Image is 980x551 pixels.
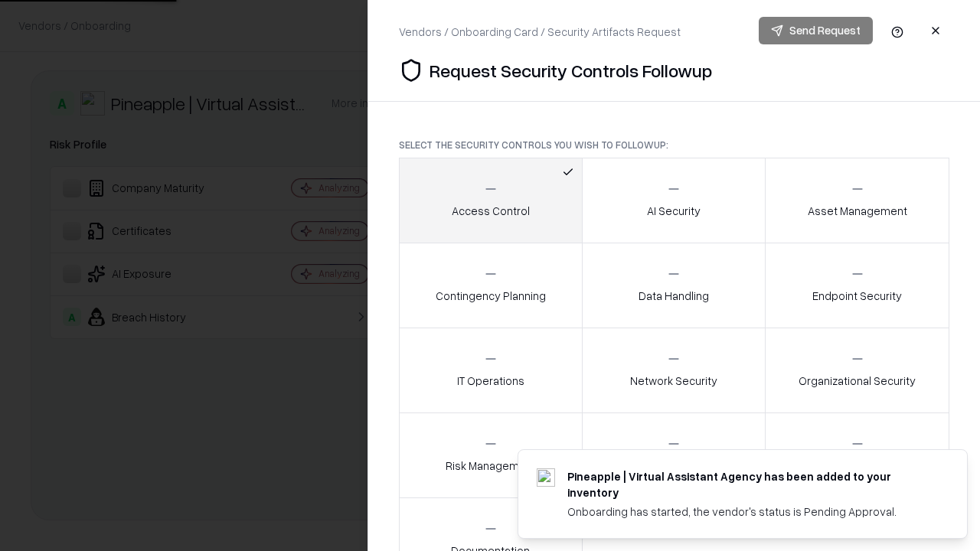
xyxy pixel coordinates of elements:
p: Asset Management [808,203,907,219]
div: Pineapple | Virtual Assistant Agency has been added to your inventory [567,468,930,500]
p: Organizational Security [799,373,916,389]
button: Network Security [582,328,766,413]
div: Vendors / Onboarding Card / Security Artifacts Request [399,24,681,40]
button: Access Control [399,158,583,243]
button: Contingency Planning [399,243,583,328]
p: Risk Management [446,458,536,474]
button: IT Operations [399,328,583,413]
p: Request Security Controls Followup [430,58,712,83]
p: Select the security controls you wish to followup: [399,139,949,152]
button: Risk Management [399,412,583,498]
button: Endpoint Security [765,243,949,328]
p: Data Handling [639,288,709,304]
p: Contingency Planning [436,288,546,304]
button: Security Incidents [582,412,766,498]
p: IT Operations [457,373,524,389]
p: Network Security [630,373,717,389]
div: Onboarding has started, the vendor's status is Pending Approval. [567,504,930,520]
button: Organizational Security [765,328,949,413]
button: AI Security [582,158,766,243]
p: AI Security [647,203,701,219]
p: Access Control [452,203,530,219]
button: Data Handling [582,243,766,328]
p: Endpoint Security [812,288,902,304]
button: Threat Management [765,412,949,498]
img: trypineapple.com [537,468,555,487]
button: Asset Management [765,158,949,243]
